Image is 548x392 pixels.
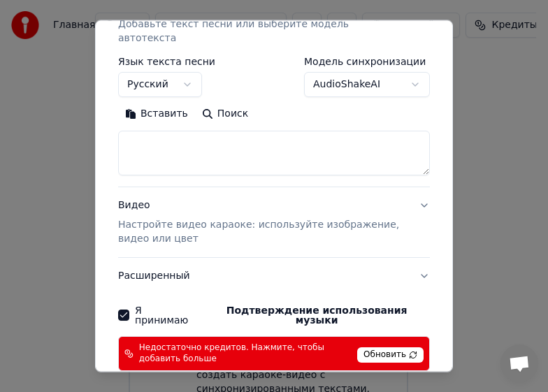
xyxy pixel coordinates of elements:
[118,218,408,246] p: Настройте видео караоке: используйте изображение, видео или цвет
[118,258,430,294] button: Расширенный
[304,57,430,66] label: Модель синхронизации
[135,305,430,325] label: Я принимаю
[357,347,424,362] span: Обновить
[118,187,430,257] button: ВидеоНастройте видео караоке: используйте изображение, видео или цвет
[118,17,408,45] p: Добавьте текст песни или выберите модель автотекста
[139,342,352,365] span: Недостаточно кредитов. Нажмите, чтобы добавить больше
[118,103,195,125] button: Вставить
[118,57,430,187] div: Текст песниДобавьте текст песни или выберите модель автотекста
[203,305,430,325] button: Я принимаю
[118,57,215,66] label: Язык текста песни
[118,198,408,246] div: Видео
[195,103,255,125] button: Поиск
